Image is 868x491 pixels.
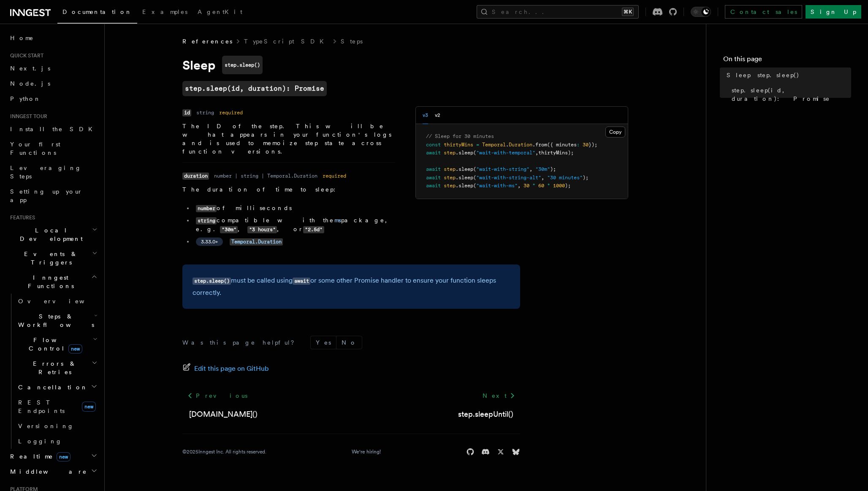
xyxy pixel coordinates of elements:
span: ( [473,166,476,172]
h1: Sleep [182,56,520,74]
span: .from [532,142,547,148]
span: await [426,175,441,181]
button: Copy [605,127,625,138]
span: thirtyMins [444,142,473,148]
a: Previous [182,388,252,403]
span: new [57,452,71,461]
span: Edit this page on GitHub [194,363,269,375]
span: . [506,142,509,148]
button: v2 [435,107,440,124]
span: AgentKit [198,8,242,15]
span: Inngest Functions [7,273,91,290]
div: © 2025 Inngest Inc. All rights reserved. [182,448,266,455]
a: Contact sales [725,5,802,19]
p: The ID of the step. This will be what appears in your function's logs and is used to memoize step... [182,122,395,156]
span: ( [473,183,476,189]
span: References [182,37,232,46]
span: step [444,175,456,181]
span: 30 [583,142,589,148]
button: Search...⌘K [477,5,639,19]
span: REST Endpoints [18,399,65,414]
a: Home [7,30,99,46]
span: Versioning [18,423,74,429]
span: Duration [509,142,532,148]
span: thirtyMins); [538,150,574,156]
span: , [529,166,532,172]
span: ); [565,183,571,189]
span: Errors & Retries [15,359,92,376]
a: Setting up your app [7,184,99,208]
span: await [426,150,441,156]
button: Flow Controlnew [15,332,99,356]
span: Examples [142,8,187,15]
span: .sleep [456,150,473,156]
code: duration [182,173,209,180]
span: 3.33.0+ [201,238,218,245]
span: ( [473,175,476,181]
span: , [535,150,538,156]
span: Steps & Workflows [15,312,94,329]
li: of milliseconds [193,204,395,213]
span: Documentation [62,8,132,15]
button: Yes [311,336,336,349]
code: number [196,205,217,212]
p: Was this page helpful? [182,338,300,347]
a: Sleep step.sleep() [723,67,851,83]
span: ( [473,150,476,156]
h4: On this page [723,54,851,67]
span: Sleep step.sleep() [727,71,800,79]
span: "wait-with-temporal" [476,150,535,156]
a: Leveraging Steps [7,160,99,184]
a: Logging [15,434,99,449]
span: , [518,183,521,189]
button: v3 [423,107,428,124]
dd: required [323,173,346,179]
a: Documentation [57,3,137,24]
span: step [444,183,456,189]
span: Events & Triggers [7,250,92,267]
span: Local Development [7,226,92,243]
button: Steps & Workflows [15,309,99,332]
span: Logging [18,438,62,445]
a: AgentKit [193,3,247,23]
a: Your first Functions [7,137,99,160]
span: }); [589,142,597,148]
span: Setting up your app [10,188,83,203]
p: must be called using or some other Promise handler to ensure your function sleeps correctly. [193,275,510,299]
a: Next [477,388,520,403]
p: The duration of time to sleep: [182,185,395,194]
code: "3 hours" [247,226,277,233]
span: Home [10,34,34,42]
span: ); [583,175,589,181]
span: 30 [524,183,529,189]
span: Python [10,95,41,102]
a: Edit this page on GitHub [182,363,269,375]
code: string [196,217,217,224]
a: Steps [341,37,363,46]
button: Cancellation [15,380,99,395]
span: Install the SDK [10,126,98,132]
a: step.sleep(id, duration): Promise [182,81,327,96]
span: "wait-with-string-alt" [476,175,541,181]
a: Temporal.Duration [230,238,283,245]
li: compatible with the package, e.g. , , or [193,216,395,234]
a: Install the SDK [7,121,99,137]
span: .sleep [456,166,473,172]
button: Middleware [7,464,99,479]
span: 1000 [553,183,565,189]
a: Sign Up [806,5,861,19]
button: Errors & Retries [15,356,99,380]
span: .sleep [456,175,473,181]
span: , [541,175,544,181]
dd: string [196,109,214,116]
a: Python [7,91,99,106]
button: Toggle dark mode [691,7,711,17]
span: Quick start [7,52,43,59]
a: Next.js [7,61,99,76]
button: Inngest Functions [7,270,99,294]
dd: number | string | Temporal.Duration [214,173,317,179]
span: step [444,150,456,156]
span: Middleware [7,467,87,476]
code: await [293,278,310,285]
